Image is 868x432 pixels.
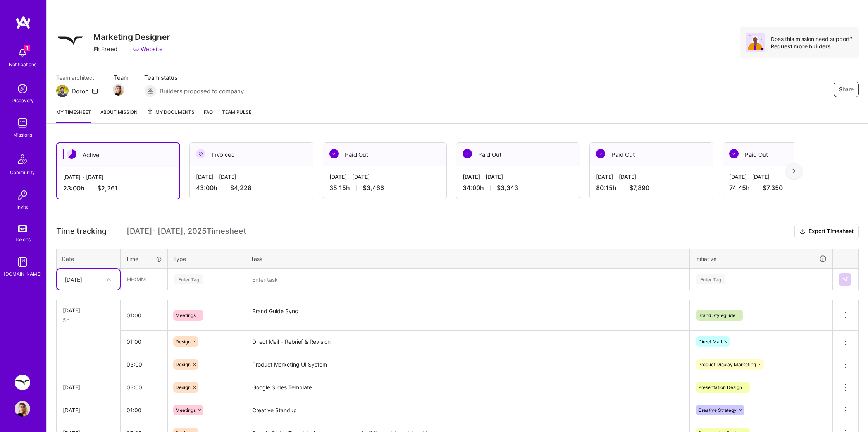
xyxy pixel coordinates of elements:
img: Company Logo [56,27,84,55]
span: Direct Mail [698,339,722,345]
span: Builders proposed to company [160,87,244,95]
div: Freed [93,45,117,53]
img: Submit [842,276,848,283]
img: Builders proposed to company [144,85,157,97]
div: [DATE] - [DATE] [463,173,573,181]
img: teamwork [15,115,30,131]
img: Team Member Avatar [113,84,124,96]
span: $3,343 [497,184,518,192]
button: Export Timesheet [794,224,859,239]
div: [DOMAIN_NAME] [4,270,41,278]
div: 23:00 h [63,184,173,192]
div: Community [10,168,35,177]
span: Product Display Marketing [698,362,756,367]
div: [DATE] - [DATE] [63,173,173,181]
span: Team Pulse [222,109,251,115]
a: Freed: Marketing Designer [13,375,32,390]
a: Team Pulse [222,108,251,123]
input: HH:MM [121,400,167,420]
input: HH:MM [121,305,167,326]
i: icon Download [799,228,806,236]
img: right [792,168,796,174]
button: Share [834,82,859,97]
input: HH:MM [121,354,167,375]
div: 34:00 h [463,184,573,192]
span: $7,350 [763,184,783,192]
span: Team [114,74,129,82]
textarea: Creative Standup [246,400,689,422]
span: $2,261 [97,184,118,192]
img: logo [15,15,31,29]
div: Paid Out [323,143,446,166]
div: [DATE] [63,306,114,314]
div: Paid Out [723,143,846,166]
span: My Documents [147,108,195,117]
img: Freed: Marketing Designer [15,375,30,390]
div: Invite [17,203,29,211]
textarea: Product Marketing UI System [246,354,689,376]
a: FAQ [204,108,213,123]
img: Paid Out [596,149,605,158]
img: Avatar [746,33,765,52]
a: My timesheet [56,108,91,123]
span: Brand Styleguide [698,312,735,318]
div: Discovery [12,96,34,105]
div: Missions [13,131,32,139]
span: Team status [144,74,244,82]
div: [DATE] - [DATE] [329,173,440,181]
img: tokens [18,225,27,232]
div: Enter Tag [174,273,203,285]
a: Team Member Avatar [114,83,124,96]
span: Meetings [176,312,196,318]
div: Paid Out [590,143,713,166]
div: Active [57,143,179,167]
span: Share [839,86,854,93]
textarea: Direct Mail – Rebrief & Revision [246,331,689,353]
div: [DATE] - [DATE] [196,173,307,181]
div: Tokens [15,235,31,243]
div: 43:00 h [196,184,307,192]
h3: Marketing Designer [93,32,170,42]
img: Paid Out [729,149,739,158]
img: User Avatar [15,401,30,417]
div: Does this mission need support? [771,35,852,43]
div: [DATE] [63,406,114,414]
i: icon Mail [92,88,98,94]
div: Notifications [9,60,36,69]
img: discovery [15,81,30,96]
div: [DATE] - [DATE] [596,173,707,181]
span: $3,466 [363,184,384,192]
div: [DATE] - [DATE] [729,173,840,181]
th: Type [168,249,245,269]
span: 1 [24,45,30,51]
div: 80:15 h [596,184,707,192]
span: Team architect [56,74,98,82]
img: Paid Out [463,149,472,158]
a: User Avatar [13,401,32,417]
i: icon CompanyGray [93,46,100,52]
div: 74:45 h [729,184,840,192]
div: Time [126,255,162,263]
i: icon Chevron [107,278,111,281]
textarea: Google Slides Template [246,377,689,398]
div: Invoiced [190,143,313,166]
th: Task [245,249,690,269]
a: My Documents [147,108,195,123]
div: Doron [72,87,89,95]
a: Website [133,45,163,53]
a: About Mission [100,108,138,123]
div: Enter Tag [696,273,725,285]
div: [DATE] [63,383,114,391]
input: HH:MM [121,269,167,290]
div: Initiative [695,254,827,263]
div: [DATE] [65,275,82,283]
img: Community [13,150,32,168]
img: guide book [15,254,30,270]
span: [DATE] - [DATE] , 2025 Timesheet [127,226,246,236]
img: Team Architect [56,85,69,97]
img: bell [15,45,30,60]
span: Meetings [176,407,196,413]
span: Design [176,339,191,345]
span: Design [176,362,191,367]
div: Request more builders [771,43,852,50]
